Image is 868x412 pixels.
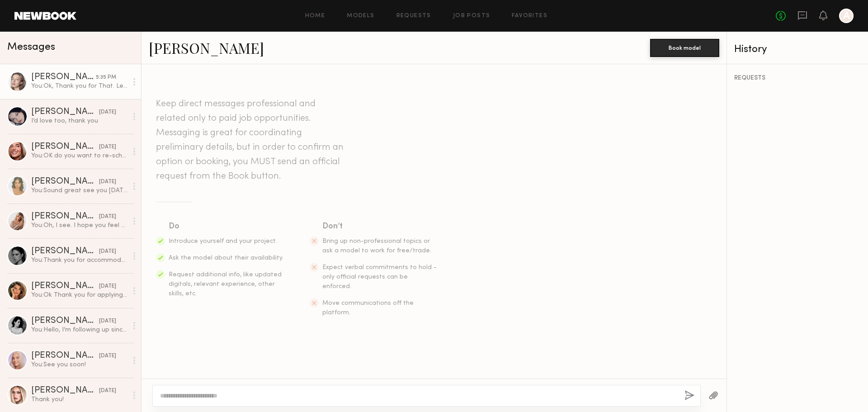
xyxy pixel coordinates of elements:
[99,178,116,186] div: [DATE]
[169,272,282,297] span: Request additional info, like updated digitals, relevant experience, other skills, etc.
[396,13,431,19] a: Requests
[31,386,99,395] div: [PERSON_NAME]
[322,238,431,254] span: Bring up non-professional topics or ask a model to work for free/trade.
[305,13,325,19] a: Home
[149,38,264,57] a: [PERSON_NAME]
[99,213,116,221] div: [DATE]
[31,177,99,186] div: [PERSON_NAME]
[31,256,127,265] div: You: Thank you for accommodating the sudden change. Then I will schedule you for [DATE] 3pm. Than...
[99,247,116,256] div: [DATE]
[839,9,854,23] a: A
[31,317,99,326] div: [PERSON_NAME]
[99,317,116,326] div: [DATE]
[31,291,127,299] div: You: Ok Thank you for applying, have a great day.
[31,152,127,160] div: You: OK do you want to re-schedule?
[453,13,491,19] a: Job Posts
[322,265,437,289] span: Expect verbal commitments to hold - only official requests can be enforced.
[169,255,283,261] span: Ask the model about their availability.
[99,108,116,117] div: [DATE]
[169,238,277,244] span: Introduce yourself and your project.
[650,39,719,57] button: Book model
[7,42,55,52] span: Messages
[322,300,414,316] span: Move communications off the platform.
[322,220,438,233] div: Don’t
[31,212,99,221] div: [PERSON_NAME]
[31,360,127,369] div: You: See you soon!
[31,326,127,334] div: You: Hello, I’m following up since I haven’t received a response from you. I would appreciate it ...
[96,73,116,82] div: 5:35 PM
[31,221,127,230] div: You: Oh, I see. I hope you feel better. I can schedule you for [DATE] 4pm. Does that work for you?
[31,117,127,125] div: I’d love too, thank you
[650,43,719,51] a: Book model
[99,282,116,291] div: [DATE]
[31,282,99,291] div: [PERSON_NAME]
[31,73,96,82] div: [PERSON_NAME]
[734,75,861,81] div: REQUESTS
[156,97,346,184] header: Keep direct messages professional and related only to paid job opportunities. Messaging is great ...
[169,220,284,233] div: Do
[31,108,99,117] div: [PERSON_NAME]
[512,13,547,19] a: Favorites
[99,143,116,152] div: [DATE]
[99,387,116,395] div: [DATE]
[31,82,127,90] div: You: Ok, Thank you for That. Let me check the how many samples we have and I will contact you aga...
[31,247,99,256] div: [PERSON_NAME]
[734,44,861,55] div: History
[347,13,374,19] a: Models
[99,352,116,360] div: [DATE]
[31,142,99,152] div: [PERSON_NAME]
[31,395,127,404] div: Thank you!
[31,351,99,360] div: [PERSON_NAME]
[31,186,127,195] div: You: Sound great see you [DATE] 2pm.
